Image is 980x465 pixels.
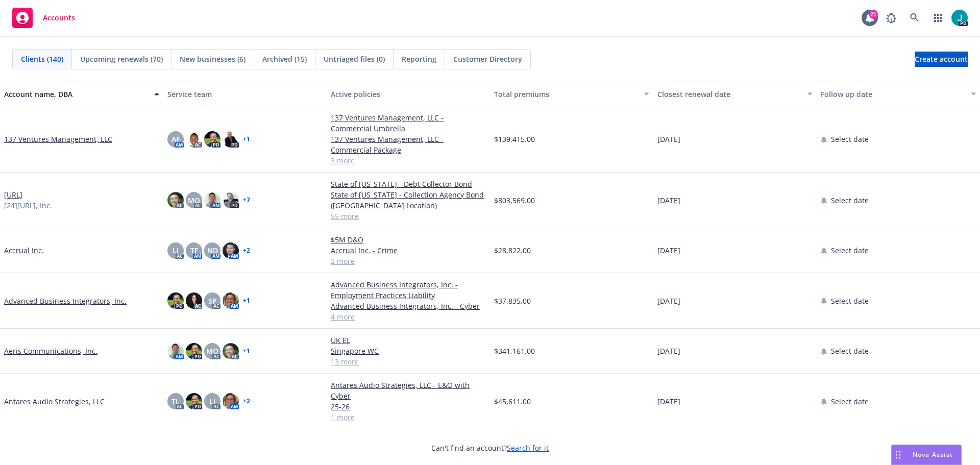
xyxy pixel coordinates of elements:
[892,445,904,464] div: Drag to move
[490,82,653,106] button: Total premiums
[831,396,869,407] span: Select date
[657,346,680,356] span: [DATE]
[186,292,202,309] img: photo
[206,346,218,356] span: MQ
[331,245,486,256] a: Accrual Inc. - Crime
[831,134,869,144] span: Select date
[243,348,250,354] a: + 1
[494,346,535,356] span: $341,161.00
[204,192,220,208] img: photo
[657,296,680,306] span: [DATE]
[653,82,817,106] button: Closest renewal date
[8,4,79,32] a: Accounts
[223,343,239,359] img: photo
[4,245,44,256] a: Accrual Inc.
[4,200,52,211] span: [24][URL], Inc.
[657,245,680,256] span: [DATE]
[821,89,965,100] div: Follow up date
[4,346,97,356] a: Aeris Communications, Inc.
[657,195,680,206] span: [DATE]
[204,131,220,148] img: photo
[223,292,239,309] img: photo
[223,192,239,208] img: photo
[243,298,250,304] a: + 1
[243,398,250,404] a: + 2
[324,54,385,64] span: Untriaged files (0)
[4,134,112,144] a: 137 Ventures Management, LLC
[881,8,901,28] a: Report a Bug
[494,134,535,144] span: $139,415.00
[331,89,486,100] div: Active policies
[188,195,200,206] span: MQ
[494,195,535,206] span: $803,569.00
[331,356,486,367] a: 13 more
[223,393,239,409] img: photo
[915,52,968,67] a: Create account
[223,131,239,148] img: photo
[331,112,486,134] a: 137 Ventures Management, LLC - Commercial Umbrella
[167,292,184,309] img: photo
[331,256,486,266] a: 2 more
[190,245,198,256] span: TF
[331,211,486,222] a: 55 more
[243,248,250,254] a: + 2
[657,134,680,144] span: [DATE]
[928,8,948,28] a: Switch app
[331,234,486,245] a: $5M D&O
[243,197,250,203] a: + 7
[831,296,869,306] span: Select date
[891,445,962,465] button: Nova Assist
[171,134,180,144] span: AF
[167,192,184,208] img: photo
[4,296,127,306] a: Advanced Business Integrators, Inc.
[951,10,968,26] img: photo
[494,245,531,256] span: $28,822.00
[494,296,531,306] span: $37,835.00
[163,82,327,106] button: Service team
[915,50,968,69] span: Create account
[453,54,522,64] span: Customer Directory
[331,311,486,322] a: 4 more
[262,54,307,64] span: Archived (15)
[431,443,549,453] span: Can't find an account?
[186,131,202,148] img: photo
[243,136,250,142] a: + 1
[331,401,486,412] a: 25-26
[209,396,215,407] span: LI
[904,8,925,28] a: Search
[208,296,217,306] span: SP
[331,179,486,189] a: State of [US_STATE] - Debt Collector Bond
[207,245,218,256] span: ND
[913,450,953,459] span: Nova Assist
[171,396,180,407] span: TL
[223,242,239,259] img: photo
[327,82,490,106] button: Active policies
[869,10,878,19] div: 21
[657,89,801,100] div: Closest renewal date
[4,396,105,407] a: Antares Audio Strategies, LLC
[817,82,980,106] button: Follow up date
[331,412,486,423] a: 1 more
[494,89,638,100] div: Total premiums
[831,195,869,206] span: Select date
[331,301,486,311] a: Advanced Business Integrators, Inc. - Cyber
[331,134,486,155] a: 137 Ventures Management, LLC - Commercial Package
[21,54,63,64] span: Clients (140)
[402,54,436,64] span: Reporting
[831,245,869,256] span: Select date
[43,14,75,22] span: Accounts
[494,396,531,407] span: $45,611.00
[167,89,323,100] div: Service team
[80,54,163,64] span: Upcoming renewals (70)
[331,189,486,211] a: State of [US_STATE] - Collection Agency Bond ([GEOGRAPHIC_DATA] Location)
[831,346,869,356] span: Select date
[167,343,184,359] img: photo
[507,443,549,453] a: Search for it
[186,343,202,359] img: photo
[331,346,486,356] a: Singapore WC
[180,54,246,64] span: New businesses (6)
